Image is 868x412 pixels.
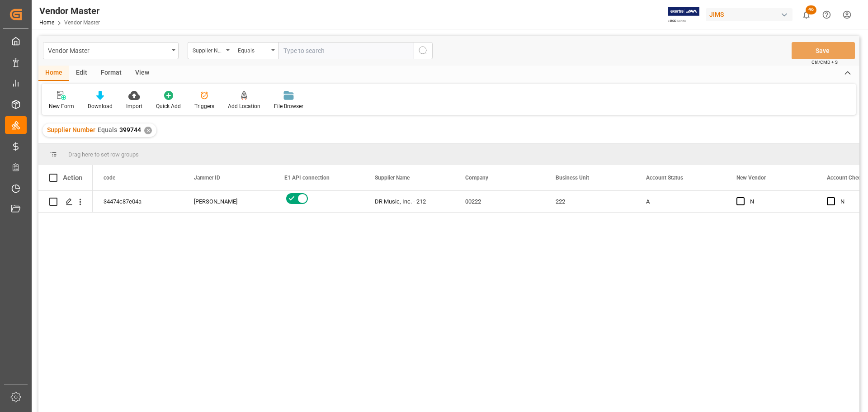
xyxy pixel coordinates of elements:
[750,191,805,212] div: N
[48,44,169,56] div: Vendor Master
[193,44,223,55] div: Supplier Number
[792,42,855,59] button: Save
[188,42,233,59] button: open menu
[49,102,74,110] div: New Form
[69,66,94,81] div: Edit
[39,19,54,26] a: Home
[278,42,414,59] input: Type to search
[88,102,113,110] div: Download
[816,5,837,25] button: Help Center
[194,102,214,110] div: Triggers
[38,191,93,213] div: Press SPACE to select this row.
[68,151,139,158] span: Drag here to set row groups
[545,191,635,212] div: 222
[233,42,278,59] button: open menu
[194,175,220,181] span: Jammer ID
[63,174,82,182] div: Action
[156,102,181,110] div: Quick Add
[47,126,95,133] span: Supplier Number
[375,175,410,181] span: Supplier Name
[128,66,156,81] div: View
[806,5,816,14] span: 46
[646,175,683,181] span: Account Status
[414,42,433,59] button: search button
[94,66,128,81] div: Format
[646,191,715,212] div: A
[144,127,152,134] div: ✕
[736,175,766,181] span: New Vendor
[364,191,454,212] div: DR Music, Inc. - 212
[38,66,69,81] div: Home
[238,44,269,55] div: Equals
[43,42,179,59] button: open menu
[668,7,699,23] img: Exertis%20JAM%20-%20Email%20Logo.jpg_1722504956.jpg
[194,191,263,212] div: [PERSON_NAME]
[556,175,589,181] span: Business Unit
[228,102,260,110] div: Add Location
[454,191,545,212] div: 00222
[465,175,488,181] span: Company
[796,5,816,25] button: show 46 new notifications
[93,191,183,212] div: 34474c87e04a
[811,59,838,66] span: Ctrl/CMD + S
[39,4,100,18] div: Vendor Master
[98,126,117,133] span: Equals
[119,126,141,133] span: 399744
[274,102,303,110] div: File Browser
[706,8,793,21] div: JIMS
[706,6,796,23] button: JIMS
[104,175,115,181] span: code
[284,175,330,181] span: E1 API connection
[126,102,142,110] div: Import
